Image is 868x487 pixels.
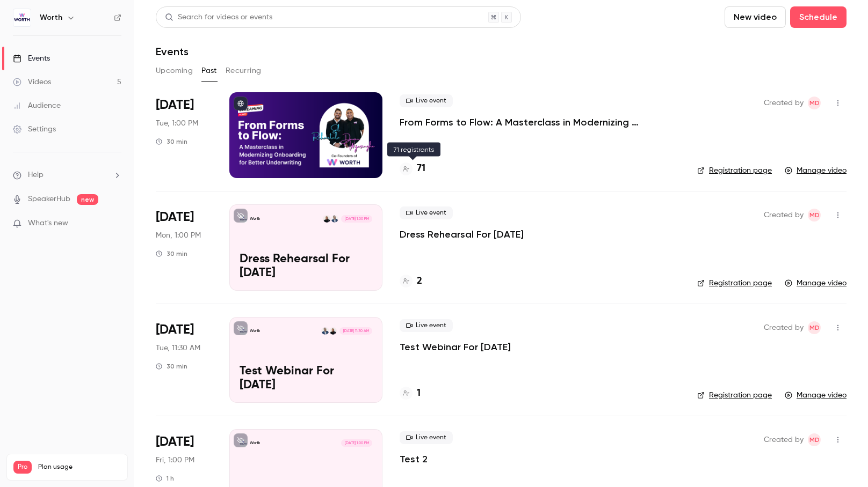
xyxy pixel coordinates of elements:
button: Recurring [226,62,262,79]
span: Tue, 1:00 PM [156,118,198,129]
a: Manage video [785,390,847,401]
span: [DATE] 1:00 PM [341,215,372,223]
p: Dress Rehearsal For [DATE] [240,253,372,281]
div: Settings [13,124,56,135]
button: New video [725,6,786,28]
span: Live event [400,206,453,219]
span: Mon, 1:00 PM [156,230,201,241]
p: Worth [250,328,260,334]
h4: 2 [417,274,422,289]
a: From Forms to Flow: A Masterclass in Modernizing Onboarding for Better Underwriting [400,116,680,129]
a: SpeakerHub [28,194,70,205]
span: Marilena De Niear [808,321,821,334]
span: Live event [400,431,453,444]
span: Tue, 11:30 AM [156,343,200,353]
div: Audience [13,100,61,111]
p: Worth [250,440,260,446]
button: Schedule [790,6,847,28]
span: MD [809,321,820,334]
span: Live event [400,319,453,332]
span: What's new [28,218,68,229]
a: 71 [400,161,425,176]
img: Devon Wijesinghe [323,215,330,223]
span: [DATE] [156,209,194,226]
img: Worth [13,9,31,26]
span: Fri, 1:00 PM [156,455,194,466]
span: [DATE] 11:30 AM [339,327,372,335]
span: Live event [400,94,453,107]
span: Created by [764,433,804,446]
span: Plan usage [38,463,121,471]
span: Marilena De Niear [808,209,821,222]
h4: 71 [417,161,425,176]
div: Sep 22 Mon, 1:00 PM (America/New York) [156,204,212,290]
span: Help [28,169,44,181]
span: MD [809,433,820,446]
button: Past [201,62,217,79]
a: Registration page [697,278,772,289]
div: Search for videos or events [165,12,272,23]
span: MD [809,209,820,222]
a: 1 [400,386,421,401]
h6: Worth [40,12,62,23]
a: Dress Rehearsal For [DATE] [400,228,524,241]
div: 30 min [156,249,187,258]
div: 1 h [156,474,174,483]
div: Sep 16 Tue, 11:30 AM (America/New York) [156,317,212,403]
div: 30 min [156,362,187,371]
a: Test Webinar For Sept. 23WorthDevon WijesingheSal Rehmetullah[DATE] 11:30 AMTest Webinar For [DATE] [229,317,382,403]
a: Manage video [785,278,847,289]
span: Created by [764,321,804,334]
a: Manage video [785,165,847,176]
a: 2 [400,274,422,289]
a: Registration page [697,165,772,176]
span: MD [809,97,820,109]
p: Test Webinar For [DATE] [240,365,372,393]
div: Sep 23 Tue, 1:00 PM (America/New York) [156,92,212,178]
h1: Events [156,45,189,58]
p: Worth [250,216,260,222]
span: [DATE] [156,433,194,451]
span: Pro [13,461,32,474]
button: Upcoming [156,62,193,79]
a: Test 2 [400,453,428,466]
img: Devon Wijesinghe [329,327,337,335]
div: 30 min [156,137,187,146]
span: Created by [764,209,804,222]
span: Marilena De Niear [808,97,821,109]
a: Dress Rehearsal For Sept. 23 2025WorthSal RehmetullahDevon Wijesinghe[DATE] 1:00 PMDress Rehearsa... [229,204,382,290]
span: Created by [764,97,804,109]
li: help-dropdown-opener [13,169,121,181]
a: Registration page [697,390,772,401]
span: [DATE] 1:00 PM [341,439,372,447]
span: [DATE] [156,321,194,338]
a: Test Webinar For [DATE] [400,341,511,353]
img: Sal Rehmetullah [331,215,338,223]
div: Videos [13,77,51,87]
span: Marilena De Niear [808,433,821,446]
div: Events [13,53,50,64]
span: new [77,194,98,205]
h4: 1 [417,386,421,401]
span: [DATE] [156,97,194,114]
img: Sal Rehmetullah [321,327,329,335]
